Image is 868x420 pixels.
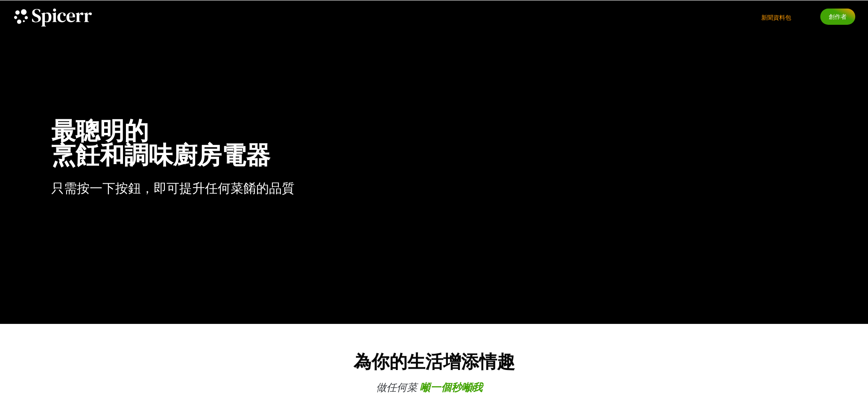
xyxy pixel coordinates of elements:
font: 只需按一下按鈕，即可提升任何菜餚的品質 [51,181,295,197]
font: r [471,382,476,394]
font: 創作者 [829,13,847,21]
font: 烹飪和調味廚房電器 [51,141,270,172]
a: 創作者 [820,9,855,25]
font: 最聰明的 [51,117,149,147]
font: 新聞資料包 [761,14,791,21]
font: 做任何菜 [376,382,417,394]
a: 新聞資料包 [761,9,791,21]
font: 為你的生活增添情趣 [354,351,515,374]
